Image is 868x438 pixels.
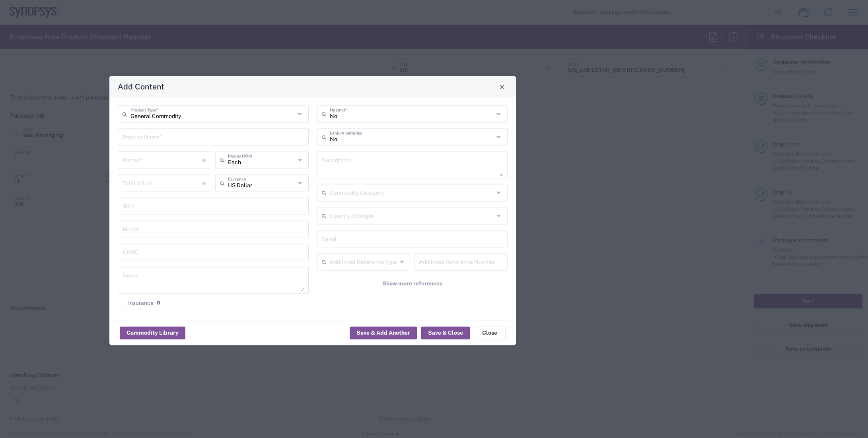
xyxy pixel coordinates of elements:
[421,326,470,339] button: Save & Close
[382,280,442,287] span: Show more references
[474,326,506,339] button: Close
[118,300,154,306] label: Insurance
[118,81,164,92] h4: Add Content
[496,81,508,92] button: Close
[350,326,417,339] button: Save & Add Another
[120,326,185,339] button: Commodity Library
